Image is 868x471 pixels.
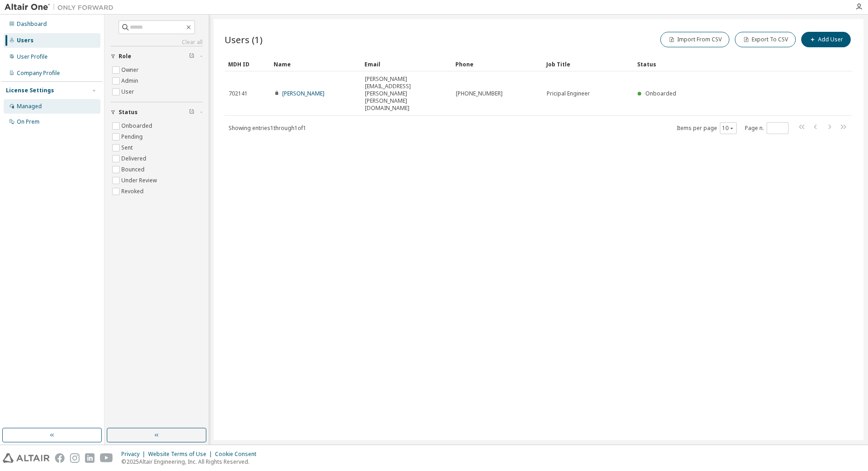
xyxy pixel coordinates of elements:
span: Showing entries 1 through 1 of 1 [229,124,306,132]
button: Role [110,46,203,66]
div: MDH ID [228,57,266,71]
label: Under Review [121,175,159,186]
span: Status [119,109,138,116]
label: Delivered [121,153,148,164]
label: Bounced [121,164,146,175]
div: Website Terms of Use [148,451,215,458]
div: On Prem [17,118,40,125]
img: instagram.svg [70,453,80,463]
button: Export To CSV [735,32,796,47]
div: Name [274,57,357,71]
div: User Profile [17,53,48,60]
img: facebook.svg [55,453,65,463]
a: Clear all [110,39,203,46]
img: altair_logo.svg [3,453,50,463]
label: Onboarded [121,120,154,131]
div: Dashboard [17,20,47,28]
button: 10 [722,125,734,132]
span: [PHONE_NUMBER] [456,90,503,97]
label: Sent [121,142,135,153]
div: Privacy [121,451,148,458]
div: Managed [17,103,42,110]
div: Company Profile [17,70,60,77]
div: Users [17,37,34,44]
p: © 2025 Altair Engineering, Inc. All Rights Reserved. [121,458,262,466]
label: Revoked [121,186,145,197]
label: User [121,86,136,97]
div: Phone [455,57,539,71]
span: Items per page [677,122,737,134]
a: [PERSON_NAME] [282,90,324,97]
div: Email [364,57,448,71]
span: Clear filter [189,53,195,60]
button: Status [110,102,203,122]
button: Import From CSV [660,32,729,47]
label: Owner [121,65,140,75]
div: Cookie Consent [215,451,262,458]
label: Admin [121,75,140,86]
div: Job Title [546,57,630,71]
span: Role [119,53,131,60]
span: Page n. [745,122,788,134]
img: linkedin.svg [85,453,95,463]
span: 702141 [229,90,248,97]
span: Users (1) [224,33,263,46]
button: Add User [801,32,851,47]
span: Clear filter [189,109,195,116]
span: [PERSON_NAME][EMAIL_ADDRESS][PERSON_NAME][PERSON_NAME][DOMAIN_NAME] [365,75,448,112]
div: Status [637,57,805,71]
label: Pending [121,131,145,142]
img: youtube.svg [100,453,113,463]
span: Pricipal Engineer [547,90,590,97]
div: License Settings [6,87,54,94]
span: Onboarded [645,90,676,97]
img: Altair One [5,3,118,12]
